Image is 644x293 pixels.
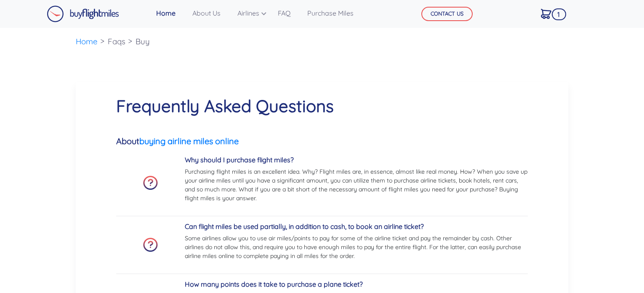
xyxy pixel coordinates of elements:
[185,167,528,203] p: Purchasing flight miles is an excellent idea. Why? Flight miles are, in essence, almost like real...
[139,136,239,146] a: buying airline miles online
[47,3,119,24] a: Buy Flight Miles Logo
[185,156,528,164] h5: Why should I purchase flight miles?
[143,176,158,190] img: faq-icon.png
[116,136,528,146] h5: About
[104,28,130,55] li: Faqs
[143,238,158,252] img: faq-icon.png
[552,8,566,20] span: 1
[234,5,264,22] a: Airlines
[153,5,179,22] a: Home
[185,280,528,288] h5: How many points does it take to purchase a plane ticket?
[304,5,357,22] a: Purchase Miles
[189,5,224,22] a: About Us
[421,7,473,21] button: CONTACT US
[76,36,98,46] a: Home
[185,234,528,261] p: Some airlines allow you to use air miles/points to pay for some of the airline ticket and pay the...
[185,223,528,231] h5: Can flight miles be used partially, in addition to cash, to book an airline ticket?
[131,28,154,55] li: Buy
[47,5,119,22] img: Buy Flight Miles Logo
[274,5,294,22] a: FAQ
[116,96,528,116] h1: Frequently Asked Questions
[538,5,555,22] a: 1
[541,9,551,19] img: Cart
